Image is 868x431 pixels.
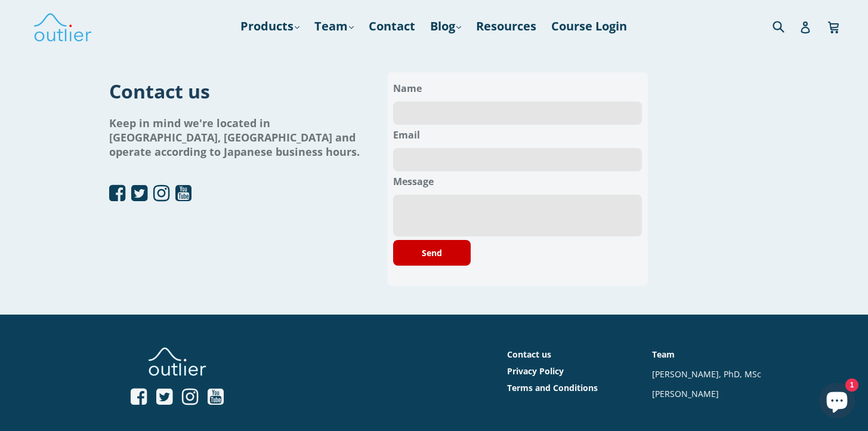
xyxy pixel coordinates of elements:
h1: Keep in mind we're located in [GEOGRAPHIC_DATA], [GEOGRAPHIC_DATA] and operate according to Japan... [109,116,370,159]
a: Privacy Policy [507,365,564,377]
a: Open Instagram profile [153,184,169,204]
a: Open Twitter profile [131,184,147,204]
a: Open Facebook profile [131,387,147,407]
a: Contact us [507,349,551,360]
button: Send [393,240,471,266]
h1: Contact us [109,78,370,104]
a: Open Facebook profile [109,184,125,204]
a: Open Instagram profile [182,387,198,407]
label: Message [393,171,642,192]
inbox-online-store-chat: Shopify online store chat [816,383,858,421]
a: Open YouTube profile [175,184,191,204]
a: Team [652,349,675,360]
label: Name [393,78,642,98]
a: Contact [363,16,421,37]
label: Email [393,125,642,145]
a: Resources [470,16,542,37]
input: Search [770,14,802,38]
a: Open Twitter profile [156,387,172,407]
a: Products [234,16,305,37]
a: [PERSON_NAME] [652,388,719,399]
a: [PERSON_NAME], PhD, MSc [652,368,761,380]
a: Course Login [545,16,633,37]
a: Blog [424,16,467,37]
img: Outlier Linguistics [33,9,92,44]
a: Team [308,16,360,37]
a: Open YouTube profile [208,387,224,407]
a: Terms and Conditions [507,382,598,393]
